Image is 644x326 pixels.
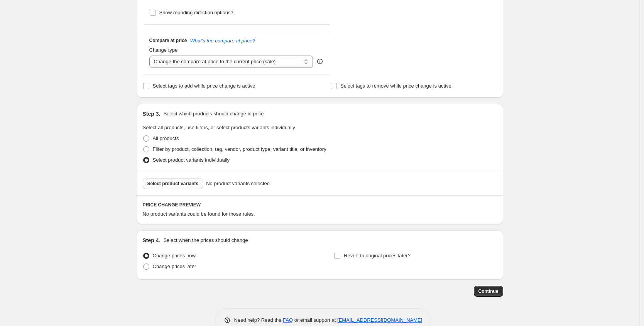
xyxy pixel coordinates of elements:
[478,288,499,294] span: Continue
[153,157,230,163] span: Select product variants individually
[163,236,248,244] p: Select when the prices should change
[283,317,293,323] a: FAQ
[344,253,411,258] span: Revert to original prices later?
[234,317,283,323] span: Need help? Read the
[206,180,270,187] span: No product variants selected
[143,125,295,130] span: Select all products, use filters, or select products variants individually
[153,146,326,152] span: Filter by product, collection, tag, vendor, product type, variant title, or inventory
[474,286,503,297] button: Continue
[143,110,161,118] h2: Step 3.
[143,236,161,244] h2: Step 4.
[143,202,497,208] h6: PRICE CHANGE PREVIEW
[153,135,179,141] span: All products
[337,317,422,323] a: [EMAIL_ADDRESS][DOMAIN_NAME]
[190,38,255,44] button: What's the compare at price?
[293,317,337,323] span: or email support at
[143,211,255,217] span: No product variants could be found for those rules.
[340,83,451,89] span: Select tags to remove while price change is active
[147,181,199,187] span: Select product variants
[159,10,233,15] span: Show rounding direction options?
[163,110,264,118] p: Select which products should change in price
[153,253,196,258] span: Change prices now
[149,37,187,44] h3: Compare at price
[143,178,203,189] button: Select product variants
[153,264,196,269] span: Change prices later
[149,47,178,53] span: Change type
[153,83,255,89] span: Select tags to add while price change is active
[316,57,324,65] div: help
